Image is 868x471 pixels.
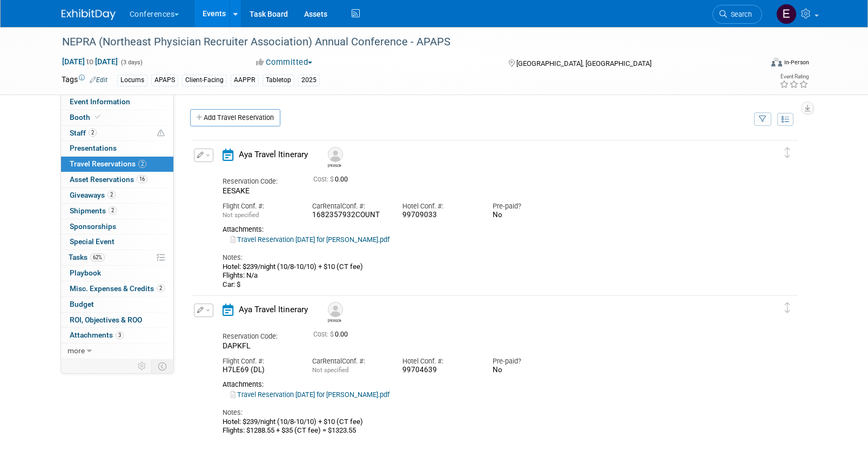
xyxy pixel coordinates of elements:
[313,176,352,183] span: 0.00
[61,219,173,234] a: Sponsorships
[58,32,746,52] div: NEPRA (Northeast Physician Recruiter Association) Annual Conference - APAPS
[133,359,152,373] td: Personalize Event Tab Strip
[95,114,100,120] i: Booth reservation complete
[61,126,173,141] a: Staff2
[190,109,280,126] a: Add Travel Reservation
[61,313,173,328] a: ROI, Objectives & ROO
[70,159,146,168] span: Travel Reservations
[223,253,748,263] div: Notes:
[61,234,173,250] a: Special Event
[157,129,165,138] span: Potential Scheduling Conflict -- at least one attendee is tagged in another overlapping event.
[223,211,259,219] span: Not specified
[157,284,165,292] span: 2
[312,366,348,374] span: Not specified
[328,317,341,323] div: Brandy Collier
[223,201,297,211] div: Flight Conf. #:
[116,331,124,339] span: 3
[328,147,343,162] img: Matt Ferguson
[223,225,748,234] div: Attachments:
[223,380,748,389] div: Attachments:
[70,315,142,324] span: ROI, Objectives & ROO
[68,346,85,355] span: more
[785,302,790,313] i: Click and drag to move item
[313,331,352,338] span: 0.00
[70,113,103,122] span: Booth
[109,206,117,214] span: 2
[402,201,476,211] div: Hotel Conf. #:
[61,204,173,219] a: Shipments2
[89,129,97,137] span: 2
[493,201,567,211] div: Pre-paid?
[61,344,173,359] a: more
[182,75,227,86] div: Client-Facing
[61,110,173,125] a: Booth
[322,202,342,210] span: Rental
[223,366,297,375] div: H7LE69 (DL)
[231,391,389,399] a: Travel Reservation [DATE] for [PERSON_NAME].pdf
[223,186,250,195] span: EESAKE
[70,268,101,277] span: Playbook
[61,328,173,343] a: Attachments3
[312,201,386,211] div: Car Conf. #:
[61,250,173,265] a: Tasks62%
[785,147,790,158] i: Click and drag to move item
[107,191,116,199] span: 2
[61,266,173,281] a: Playbook
[70,284,165,293] span: Misc. Expenses & Credits
[70,97,130,106] span: Event Information
[516,59,651,68] span: [GEOGRAPHIC_DATA], [GEOGRAPHIC_DATA]
[223,149,233,161] i: Aya Travel Itinerary
[231,235,389,244] a: Travel Reservation [DATE] for [PERSON_NAME].pdf
[151,359,173,373] td: Toggle Event Tabs
[61,281,173,297] a: Misc. Expenses & Credits2
[402,366,476,375] div: 99704639
[252,57,317,68] button: Committed
[325,147,344,168] div: Matt Ferguson
[117,75,147,86] div: Locums
[263,75,294,86] div: Tabletop
[402,356,476,366] div: Hotel Conf. #:
[223,418,748,435] div: Hotel: $239/night (10/8-10/10) + $10 (CT fee) Flights: $1288.55 + $35 (CT fee) = $1323.55
[90,253,105,261] span: 62%
[120,59,143,66] span: (3 days)
[776,4,797,24] img: Erin Anderson
[151,75,178,86] div: APAPS
[61,172,173,187] a: Asset Reservations16
[61,157,173,172] a: Travel Reservations2
[62,74,107,86] td: Tags
[325,302,344,323] div: Brandy Collier
[223,341,251,350] span: DAPKFL
[70,300,94,308] span: Budget
[70,206,117,215] span: Shipments
[759,116,766,123] i: Filter by Traveler
[328,302,343,317] img: Brandy Collier
[298,75,320,86] div: 2025
[313,176,335,183] span: Cost: $
[771,58,782,66] img: Format-Inperson.png
[239,150,308,159] span: Aya Travel Itinerary
[61,141,173,156] a: Presentations
[90,76,107,84] a: Edit
[231,75,259,86] div: AAPPR
[322,357,342,365] span: Rental
[223,304,233,316] i: Aya Travel Itinerary
[493,211,502,219] span: No
[138,160,146,168] span: 2
[61,297,173,312] a: Budget
[313,331,335,338] span: Cost: $
[70,144,117,152] span: Presentations
[70,222,116,231] span: Sponsorships
[223,356,297,366] div: Flight Conf. #:
[493,366,502,374] span: No
[239,305,308,314] span: Aya Travel Itinerary
[727,10,752,18] span: Search
[223,332,297,341] div: Reservation Code:
[70,129,97,137] span: Staff
[61,95,173,110] a: Event Information
[328,162,341,168] div: Matt Ferguson
[493,356,567,366] div: Pre-paid?
[70,175,147,184] span: Asset Reservations
[223,263,748,289] div: Hotel: $239/night (10/8-10/10) + $10 (CT fee) Flights: N/a Car: $
[312,356,386,366] div: Car Conf. #:
[402,211,476,220] div: 99709033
